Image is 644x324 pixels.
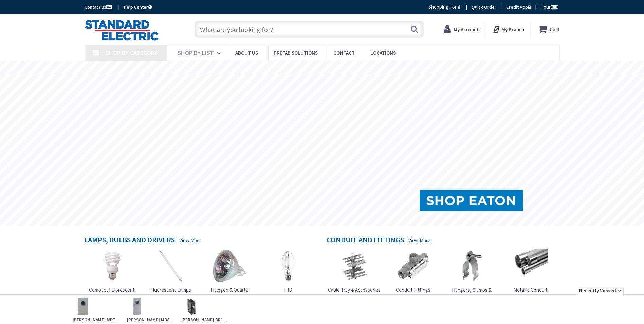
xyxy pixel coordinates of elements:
span: Halogen & Quartz Halogen [211,287,248,300]
a: My Account [444,23,479,35]
span: Contact [333,50,355,56]
span: Recently Viewed [577,287,624,295]
a: Conduit Fittings Conduit Fittings [396,249,430,293]
span: Locations [370,50,396,56]
img: Eaton MB816B200BTS All-In-Ones Residential Meter Breaker 4 Jaw 200-Amp 120/240-Volt AC [127,296,147,317]
span: About Us [235,50,258,56]
img: Eaton MBT48B200BTS 1-Phase Ringless Meter Breaker 4 Jaw 200-Amp [73,296,93,317]
span: Metallic Conduit [513,287,548,293]
a: Cable Tray & Accessories Cable Tray & Accessories [328,249,381,293]
span: Prefab Solutions [274,50,318,56]
a: Quick Order [472,4,496,11]
img: Fluorescent Lamps [154,249,188,283]
span: Cable Tray & Accessories [328,287,381,293]
span: Shopping For [428,4,457,10]
div: My Branch [493,23,524,35]
span: Shop By List [178,49,214,57]
span: Compact Fluorescent Lamp (CFL) [89,287,135,300]
a: Compact Fluorescent Lamp (CFL) Compact Fluorescent Lamp (CFL) [84,249,140,301]
a: Hangers, Clamps & Supports Hangers, Clamps & Supports [444,249,500,301]
img: Hangers, Clamps & Supports [455,249,489,283]
img: Cable Tray & Accessories [337,249,371,283]
img: Compact Fluorescent Lamp (CFL) [95,249,129,283]
a: Contact us [85,4,113,11]
strong: Cart [550,23,560,35]
span: Shop By Category [106,49,158,57]
strong: My Account [454,26,479,33]
h4: Conduit and Fittings [327,236,404,246]
rs-layer: [MEDICAL_DATA]: Our Commitment to Our Employees and Customers [215,65,444,72]
span: HID [284,287,292,293]
img: Halogen & Quartz Halogen [213,249,246,283]
strong: My Branch [501,26,524,33]
a: Cart [538,23,560,35]
a: Credit App [506,4,531,11]
img: HID [271,249,305,283]
a: View More [408,237,430,244]
img: Metallic Conduit [514,249,548,283]
span: Fluorescent Lamps [150,287,191,293]
span: Tour [541,4,558,10]
strong: # [458,4,461,10]
input: What are you looking for? [195,21,424,38]
img: Conduit Fittings [396,249,430,283]
span: Hangers, Clamps & Supports [452,287,492,300]
a: View More [179,237,201,244]
img: Eaton BR115 Plug-On Mount Type BR Circuit Breaker 1-Pole 15-Amp 120/240-Volt AC [181,296,202,317]
a: Help Center [124,4,152,11]
strong: [PERSON_NAME] MB816B200BTS A... [127,317,174,323]
h4: Lamps, Bulbs and Drivers [84,236,175,246]
a: Fluorescent Lamps Fluorescent Lamps [150,249,191,293]
a: [PERSON_NAME] MB816B200BTS A... [127,296,174,323]
span: Conduit Fittings [396,287,430,293]
strong: [PERSON_NAME] BR115 Plug-On ... [181,317,229,323]
a: HID HID [271,249,305,293]
a: Halogen & Quartz Halogen Halogen & Quartz Halogen [202,249,257,301]
strong: [PERSON_NAME] MBT48B200BTS 1... [73,317,120,323]
a: [PERSON_NAME] BR115 Plug-On ... [181,296,229,323]
img: Standard Electric [85,20,159,41]
a: [PERSON_NAME] MBT48B200BTS 1... [73,296,120,323]
a: Metallic Conduit Metallic Conduit [513,249,548,293]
